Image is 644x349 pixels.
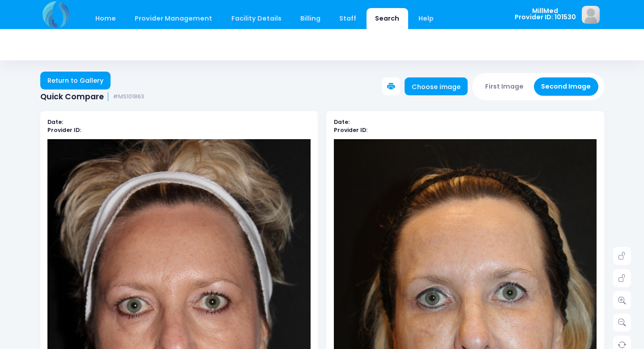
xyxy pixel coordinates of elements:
button: Second Image [534,77,598,96]
span: Quick Compare [40,92,104,102]
small: #MS101863 [113,94,144,100]
b: Provider ID: [334,126,367,134]
b: Date: [334,118,350,126]
a: Billing [291,8,329,29]
a: Return to Gallery [40,72,111,89]
a: Provider Management [126,8,221,29]
button: First Image [478,77,531,96]
a: Help [409,8,442,29]
a: Staff [331,8,365,29]
b: Date: [47,118,63,126]
a: Search [367,8,408,29]
a: Facility Details [222,8,290,29]
span: MillMed Provider ID: 101530 [515,8,576,21]
img: image [582,6,600,24]
b: Provider ID: [47,126,81,134]
a: Choose image [405,77,468,95]
a: Home [87,8,125,29]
